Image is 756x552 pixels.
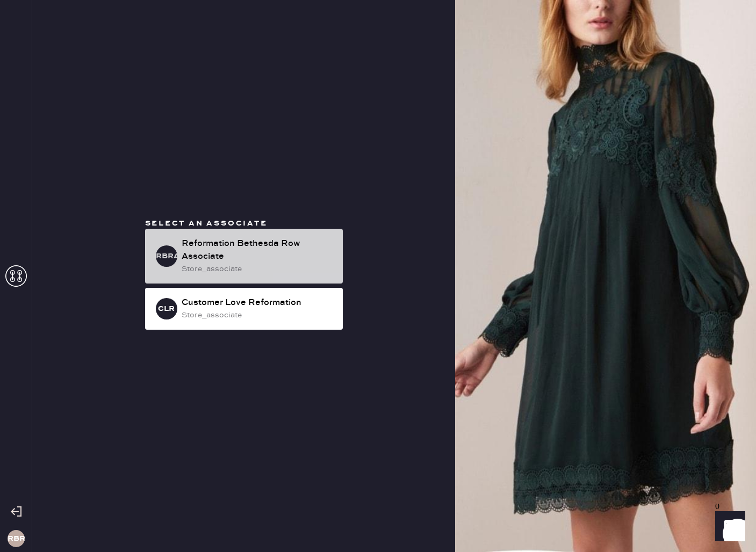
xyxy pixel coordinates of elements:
[145,219,268,228] span: Select an associate
[156,252,177,260] h3: RBRA
[182,237,334,263] div: Reformation Bethesda Row Associate
[182,263,334,275] div: store_associate
[158,305,175,313] h3: CLR
[182,309,334,321] div: store_associate
[182,296,334,309] div: Customer Love Reformation
[705,504,751,550] iframe: Front Chat
[8,535,25,542] h3: RBR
